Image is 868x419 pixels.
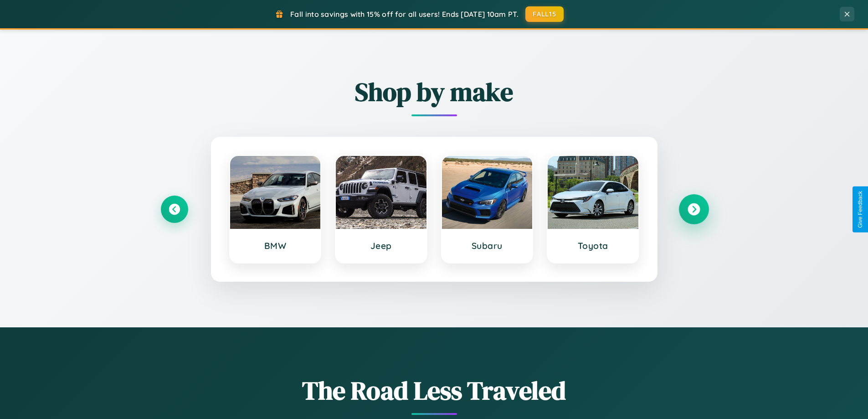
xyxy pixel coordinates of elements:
[161,373,708,408] h1: The Road Less Traveled
[345,240,417,251] h3: Jeep
[525,6,564,22] button: FALL15
[290,10,519,19] span: Fall into savings with 15% off for all users! Ends [DATE] 10am PT.
[239,240,312,251] h3: BMW
[857,191,863,228] div: Give Feedback
[161,74,708,109] h2: Shop by make
[451,240,524,251] h3: Subaru
[557,240,629,251] h3: Toyota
